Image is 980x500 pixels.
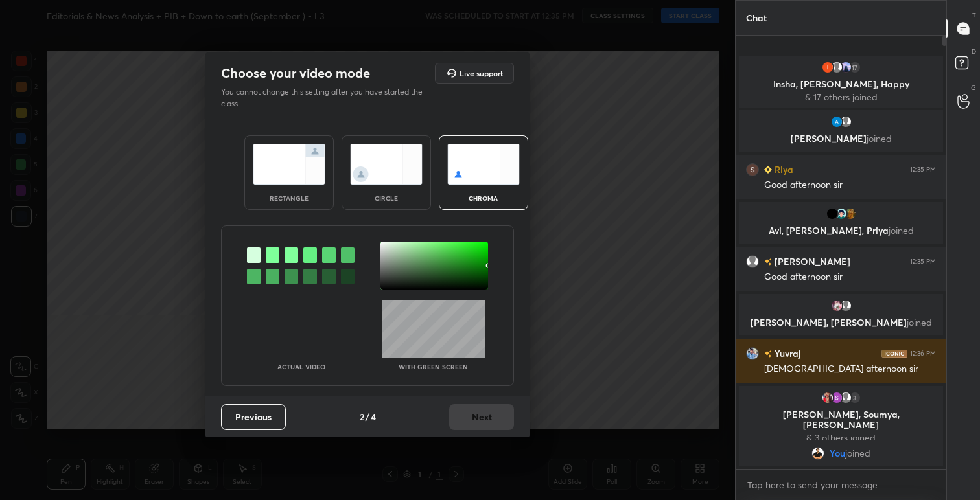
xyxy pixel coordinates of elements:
div: 12:35 PM [910,166,936,174]
img: 000e10b4008f411cb14d8344cd7b6310.jpg [821,391,834,404]
div: 17 [848,61,861,74]
p: T [972,10,976,20]
p: Insha, [PERSON_NAME], Happy [747,79,935,89]
span: joined [907,316,932,328]
img: default.png [839,391,852,404]
h4: 2 [360,410,364,424]
h2: Choose your video mode [221,65,370,82]
div: chroma [458,195,509,201]
h6: Riya [772,163,793,176]
div: rectangle [263,195,315,201]
p: [PERSON_NAME] [747,133,935,144]
p: Avi, [PERSON_NAME], Priya [747,225,935,236]
img: default.png [839,299,852,312]
img: da048717c4884dcaac437c3d0e614b06.jpg [830,299,843,312]
p: & 3 others joined [747,433,935,443]
p: [PERSON_NAME], [PERSON_NAME] [747,317,935,328]
img: iconic-dark.1390631f.png [881,350,907,358]
img: 08b8fc63b2434014a862259b40aab070.26699351_3 [821,61,834,74]
p: & 17 others joined [747,92,935,102]
img: 68828f2a410943e2a6c0e86478c47eba.jpg [811,447,824,460]
p: [PERSON_NAME], Soumya, [PERSON_NAME] [747,409,935,430]
img: default.png [830,61,843,74]
img: chromaScreenIcon.c19ab0a0.svg [447,144,520,185]
h6: Yuvraj [772,347,800,360]
div: grid [736,53,946,469]
img: Learner_Badge_beginner_1_8b307cf2a0.svg [764,166,772,174]
div: [DEMOGRAPHIC_DATA] afternoon sir [764,363,936,376]
h6: [PERSON_NAME] [772,255,850,268]
img: ac57bdbcd972476aa267886dbb123185.84942758_3 [830,391,843,404]
h4: / [366,410,369,424]
div: Good afternoon sir [764,271,936,284]
span: You [830,448,845,459]
p: You cannot change this setting after you have started the class [221,86,431,109]
img: 0350273c59f349f989ab0a770d804735.jpg [746,347,759,360]
span: joined [889,224,914,236]
p: With green screen [399,363,468,370]
img: default.png [746,255,759,268]
div: Good afternoon sir [764,179,936,192]
p: Chat [736,1,777,35]
img: 57a969e4a0554f51aa4b833866b8baef.jpg [839,61,852,74]
img: d3fafee16f0b4f7ea9c0552cd45c8d3c.jpg [826,207,839,220]
img: 468799baafe54ce18a135d15b3e98ed6.78490898_3 [830,115,843,128]
span: joined [867,132,892,144]
img: 96702202_E9A8E2BE-0D98-441E-80EF-63D756C1DCC8.png [835,207,848,220]
img: 3f083ac7596845a68780312a09b22c85.jpg [844,207,857,220]
h5: Live support [460,69,503,77]
div: 12:35 PM [910,258,936,266]
p: D [972,47,976,56]
img: no-rating-badge.077c3623.svg [764,258,772,266]
div: 3 [848,391,861,404]
p: Actual Video [277,363,325,370]
div: circle [360,195,412,201]
p: G [971,83,976,93]
img: 61b68b19d8ab46a2acb88d9ea9b08795.98562433_3 [746,163,759,176]
div: 12:36 PM [910,350,936,358]
img: normalScreenIcon.ae25ed63.svg [253,144,325,185]
img: default.png [839,115,852,128]
img: no-rating-badge.077c3623.svg [764,350,772,358]
button: Previous [221,404,286,430]
h4: 4 [371,410,376,424]
span: joined [845,448,870,459]
img: circleScreenIcon.acc0effb.svg [350,144,423,185]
